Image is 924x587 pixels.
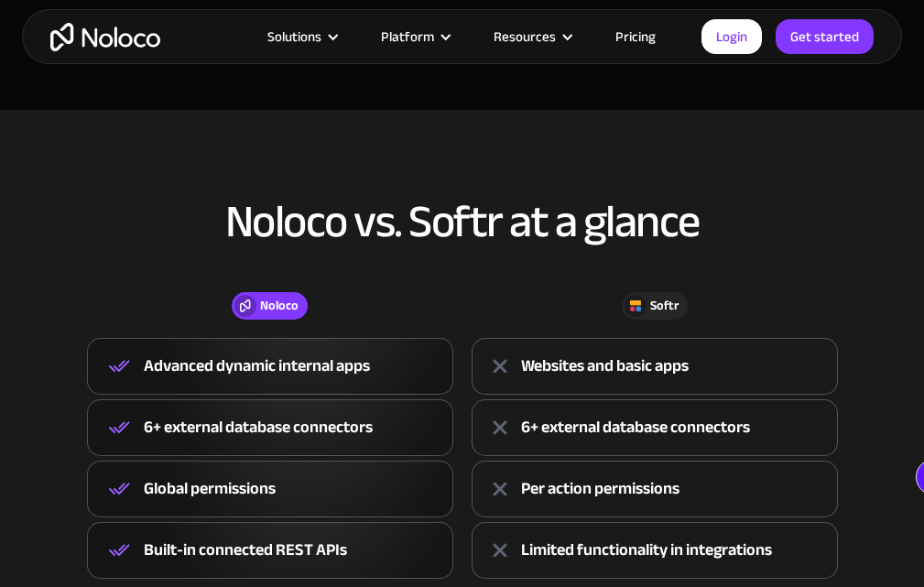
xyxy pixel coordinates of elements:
a: Get started [776,19,874,54]
div: Advanced dynamic internal apps [144,353,370,380]
h2: Noloco vs. Softr at a glance [18,197,906,246]
div: 6+ external database connectors [144,414,373,441]
div: Softr [650,296,679,316]
div: Global permissions [144,475,276,503]
a: Login [701,19,762,54]
div: Limited functionality in integrations [521,537,772,564]
div: Solutions [267,25,321,49]
a: home [50,23,160,51]
div: Noloco [260,296,299,316]
div: Platform [381,25,434,49]
div: Platform [358,25,471,49]
div: 6+ external database connectors [521,414,750,441]
div: Websites and basic apps [521,353,689,380]
a: Pricing [592,25,679,49]
div: Built-in connected REST APIs [144,537,347,564]
div: Resources [471,25,592,49]
div: Per action permissions [521,475,679,503]
div: Resources [494,25,556,49]
div: Solutions [245,25,358,49]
